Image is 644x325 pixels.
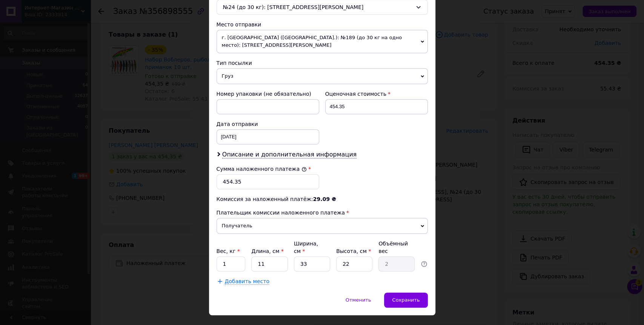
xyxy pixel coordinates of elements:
label: Ширина, см [294,241,318,254]
span: Сохранить [392,297,420,303]
span: Отменить [346,297,371,303]
div: Комиссия за наложенный платёж: [217,195,428,203]
div: Оценочная стоимость [325,90,428,98]
span: Добавить место [225,278,270,285]
div: Дата отправки [217,120,319,128]
span: Описание и дополнительная информация [222,151,357,158]
div: Номер упаковки (не обязательно) [217,90,319,98]
span: г. [GEOGRAPHIC_DATA] ([GEOGRAPHIC_DATA].): №189 (до 30 кг на одно место): [STREET_ADDRESS][PERSON... [217,30,428,53]
span: 29.09 ₴ [313,196,336,202]
span: Получатель [217,218,428,234]
label: Вес, кг [217,248,240,254]
span: Тип посылки [217,60,252,66]
span: Плательщик комиссии наложенного платежа [217,210,345,216]
span: Груз [217,68,428,84]
span: Место отправки [217,21,261,28]
label: Сумма наложенного платежа [217,166,307,172]
label: Высота, см [336,248,371,254]
label: Длина, см [251,248,283,254]
div: Объёмный вес [378,240,415,255]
